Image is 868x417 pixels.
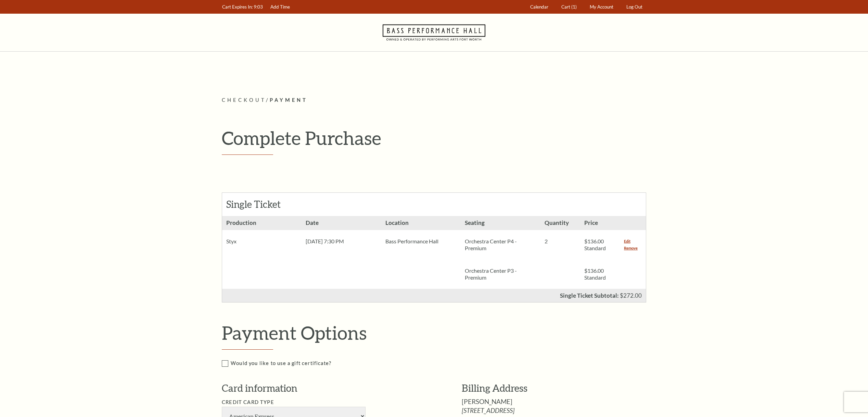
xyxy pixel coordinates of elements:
[222,127,646,149] h1: Complete Purchase
[267,0,293,14] a: Add Time
[461,216,540,230] h3: Seating
[462,407,661,414] span: [STREET_ADDRESS]
[465,267,536,281] p: Orchestra Center P3 - Premium
[560,293,619,298] p: Single Ticket Subtotal:
[270,97,308,103] span: Payment
[623,0,646,14] a: Log Out
[590,4,613,10] span: My Account
[222,97,266,103] span: Checkout
[624,238,630,245] a: Edit
[222,322,661,344] h2: Payment Options
[571,4,577,10] span: (1)
[465,238,536,252] p: Orchestra Center P4 - Premium
[561,4,570,10] span: Cart
[527,0,552,14] a: Calendar
[226,199,301,210] h2: Single Ticket
[222,96,646,105] p: /
[302,230,381,253] div: [DATE] 7:30 PM
[462,382,527,394] span: Billing Address
[254,4,263,10] span: 9:03
[530,4,548,10] span: Calendar
[545,238,576,245] p: 2
[222,230,302,253] div: Styx
[222,216,302,230] h3: Production
[381,216,461,230] h3: Location
[222,399,274,405] label: Credit Card Type
[222,359,661,368] label: Would you like to use a gift certificate?
[584,267,606,281] span: $136.00 Standard
[222,381,441,395] h3: Card information
[385,238,438,244] span: Bass Performance Hall
[580,216,620,230] h3: Price
[462,398,512,405] span: [PERSON_NAME]
[540,216,580,230] h3: Quantity
[302,216,381,230] h3: Date
[587,0,617,14] a: My Account
[624,245,638,252] a: Remove
[584,238,606,251] span: $136.00 Standard
[558,0,580,14] a: Cart (1)
[620,292,642,299] span: $272.00
[222,4,253,10] span: Cart Expires In:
